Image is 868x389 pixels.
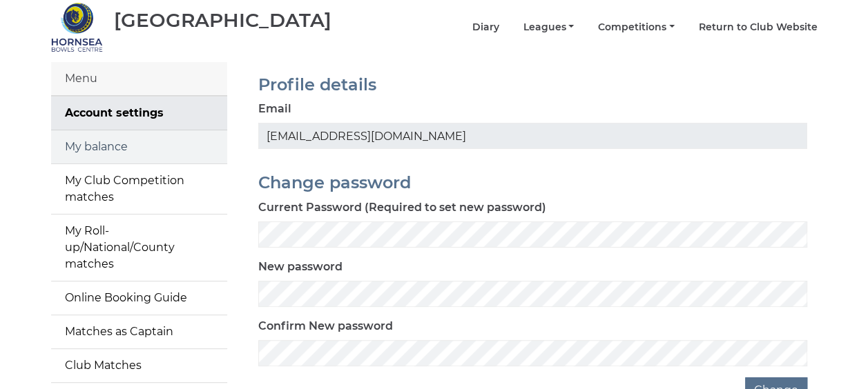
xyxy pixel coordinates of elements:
a: Return to Club Website [699,21,818,34]
a: Account settings [51,97,227,130]
a: Matches as Captain [51,315,227,348]
a: My balance [51,130,227,163]
a: Competitions [598,21,675,34]
h2: Profile details [258,76,807,94]
h2: Change password [258,174,807,192]
a: My Roll-up/National/County matches [51,215,227,281]
a: My Club Competition matches [51,164,227,214]
div: Menu [51,62,227,96]
div: [GEOGRAPHIC_DATA] [114,10,331,31]
a: Online Booking Guide [51,281,227,315]
label: Confirm New password [258,318,393,335]
img: Hornsea Bowls Centre [51,1,103,53]
a: Diary [472,21,499,34]
label: Email [258,101,291,117]
a: Leagues [523,21,574,34]
label: New password [258,259,343,275]
label: Current Password (Required to set new password) [258,199,546,216]
a: Club Matches [51,349,227,382]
